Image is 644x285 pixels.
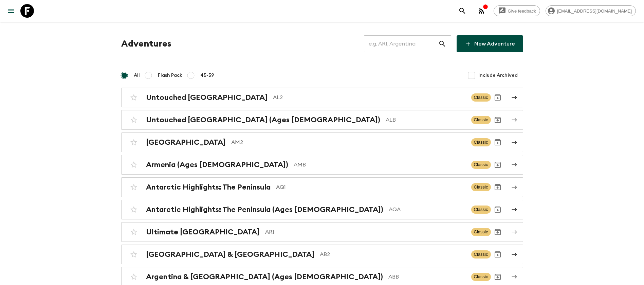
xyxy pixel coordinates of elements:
button: Archive [491,270,504,284]
div: [EMAIL_ADDRESS][DOMAIN_NAME] [546,5,636,16]
a: [GEOGRAPHIC_DATA] & [GEOGRAPHIC_DATA]AB2ClassicArchive [121,245,523,264]
a: Armenia (Ages [DEMOGRAPHIC_DATA])AMBClassicArchive [121,155,523,175]
span: All [134,72,140,79]
button: Archive [491,91,504,104]
span: Classic [471,273,491,281]
h2: Ultimate [GEOGRAPHIC_DATA] [146,228,260,236]
p: AQA [389,206,466,214]
p: AB2 [320,250,466,259]
span: Classic [471,183,491,191]
a: [GEOGRAPHIC_DATA]AM2ClassicArchive [121,132,523,152]
span: Classic [471,116,491,124]
span: Classic [471,161,491,169]
h2: Untouched [GEOGRAPHIC_DATA] [146,93,268,102]
h2: Argentina & [GEOGRAPHIC_DATA] (Ages [DEMOGRAPHIC_DATA]) [146,272,383,281]
input: e.g. AR1, Argentina [364,34,438,53]
p: ABB [388,273,466,281]
span: Include Archived [478,72,518,79]
h1: Adventures [121,37,171,51]
h2: [GEOGRAPHIC_DATA] [146,138,226,147]
span: Classic [471,228,491,236]
button: search adventures [456,4,469,18]
button: Archive [491,203,504,216]
h2: Armenia (Ages [DEMOGRAPHIC_DATA]) [146,160,288,169]
button: Archive [491,113,504,127]
button: Archive [491,136,504,149]
span: Classic [471,206,491,214]
button: Archive [491,248,504,261]
h2: Untouched [GEOGRAPHIC_DATA] (Ages [DEMOGRAPHIC_DATA]) [146,115,380,124]
button: Archive [491,225,504,239]
h2: Antarctic Highlights: The Peninsula (Ages [DEMOGRAPHIC_DATA]) [146,205,383,214]
button: menu [4,4,18,18]
span: Classic [471,250,491,259]
p: AM2 [231,138,466,146]
a: Untouched [GEOGRAPHIC_DATA]AL2ClassicArchive [121,88,523,107]
p: AR1 [265,228,466,236]
p: ALB [386,116,466,124]
span: [EMAIL_ADDRESS][DOMAIN_NAME] [553,8,636,14]
a: Give feedback [494,5,540,16]
button: Archive [491,180,504,194]
span: 45-59 [200,72,214,79]
a: Antarctic Highlights: The Peninsula (Ages [DEMOGRAPHIC_DATA])AQAClassicArchive [121,200,523,219]
a: New Adventure [457,35,523,52]
button: Archive [491,158,504,172]
span: Give feedback [504,8,540,14]
p: AL2 [273,93,466,102]
span: Classic [471,138,491,146]
p: AQ1 [276,183,466,191]
a: Antarctic Highlights: The PeninsulaAQ1ClassicArchive [121,177,523,197]
span: Flash Pack [158,72,182,79]
span: Classic [471,93,491,102]
a: Untouched [GEOGRAPHIC_DATA] (Ages [DEMOGRAPHIC_DATA])ALBClassicArchive [121,110,523,130]
h2: [GEOGRAPHIC_DATA] & [GEOGRAPHIC_DATA] [146,250,314,259]
p: AMB [294,161,466,169]
h2: Antarctic Highlights: The Peninsula [146,183,271,192]
a: Ultimate [GEOGRAPHIC_DATA]AR1ClassicArchive [121,222,523,242]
